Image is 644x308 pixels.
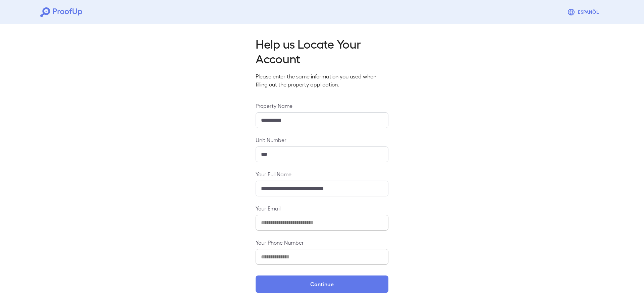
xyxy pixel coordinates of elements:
label: Unit Number [256,136,388,144]
label: Your Email [256,204,388,212]
button: Continue [256,275,388,293]
label: Your Full Name [256,170,388,178]
h2: Help us Locate Your Account [256,36,388,66]
label: Property Name [256,102,388,110]
button: Espanõl [565,5,604,19]
label: Your Phone Number [256,239,388,246]
p: Please enter the same information you used when filling out the property application. [256,72,388,88]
